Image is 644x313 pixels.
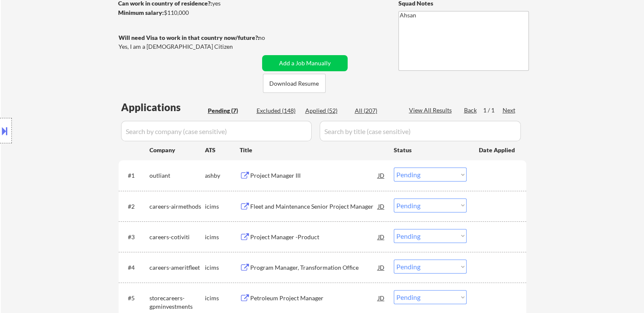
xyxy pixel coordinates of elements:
[205,263,240,272] div: icims
[119,42,262,51] div: Yes, I am a [DEMOGRAPHIC_DATA] Citizen
[479,146,516,154] div: Date Applied
[128,233,143,241] div: #3
[257,106,299,115] div: Excluded (148)
[377,290,386,305] div: JD
[377,229,386,244] div: JD
[149,263,205,272] div: careers-ameritfleet
[208,106,250,115] div: Pending (7)
[262,55,348,71] button: Add a Job Manually
[240,146,386,154] div: Title
[128,294,143,302] div: #5
[464,106,478,115] div: Back
[250,233,378,241] div: Project Manager -Product
[258,34,282,42] div: no
[250,294,378,302] div: Petroleum Project Manager
[205,146,240,154] div: ATS
[149,146,205,154] div: Company
[119,34,260,41] strong: Will need Visa to work in that country now/future?:
[205,171,240,180] div: ashby
[118,9,164,16] strong: Minimum salary:
[355,106,397,115] div: All (207)
[377,168,386,183] div: JD
[263,74,326,93] button: Download Resume
[250,202,378,211] div: Fleet and Maintenance Senior Project Manager
[149,171,205,180] div: outliant
[409,106,454,115] div: View All Results
[121,102,205,112] div: Applications
[377,198,386,214] div: JD
[205,202,240,211] div: icims
[250,171,378,180] div: Project Manager III
[205,294,240,302] div: icims
[128,263,143,272] div: #4
[483,106,503,115] div: 1 / 1
[121,121,312,141] input: Search by company (case sensitive)
[320,121,521,141] input: Search by title (case sensitive)
[503,106,516,115] div: Next
[305,106,348,115] div: Applied (52)
[149,294,205,310] div: storecareers-gpminvestments
[250,263,378,272] div: Program Manager, Transformation Office
[394,142,467,157] div: Status
[149,202,205,211] div: careers-airmethods
[377,260,386,275] div: JD
[118,8,259,17] div: $110,000
[205,233,240,241] div: icims
[149,233,205,241] div: careers-cotiviti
